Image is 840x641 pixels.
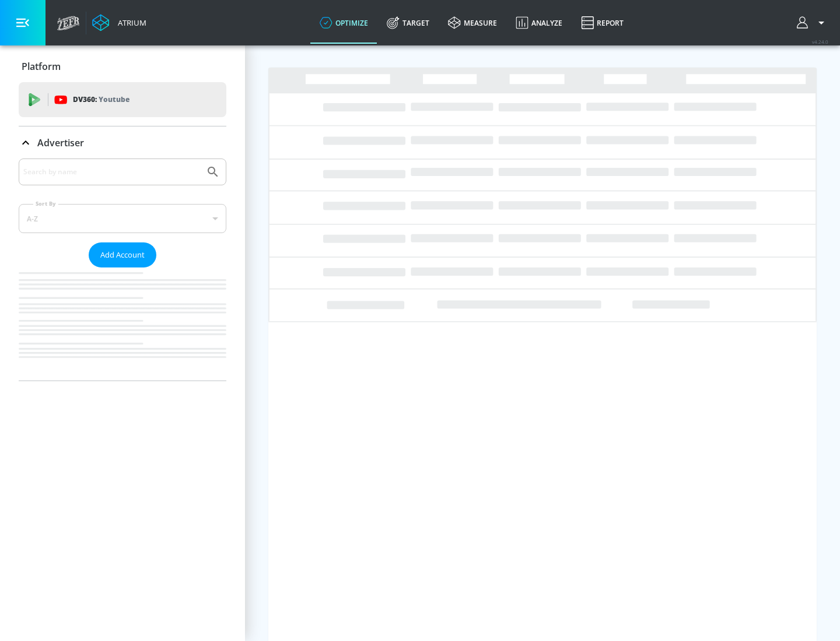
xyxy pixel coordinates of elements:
span: v 4.24.0 [812,38,828,45]
div: Atrium [113,17,146,28]
p: Youtube [99,93,129,105]
a: Atrium [92,14,146,31]
input: Search by name [23,164,200,179]
label: Sort By [33,200,58,207]
p: DV360: [73,93,129,106]
button: Add Account [89,242,156,267]
div: Platform [19,50,226,83]
div: DV360: Youtube [19,82,226,117]
div: A-Z [19,204,226,233]
a: Target [377,2,439,44]
a: Report [572,2,633,44]
p: Advertiser [37,136,84,149]
a: measure [439,2,506,44]
a: optimize [310,2,377,44]
div: Advertiser [19,126,226,159]
span: Add Account [100,248,145,262]
p: Platform [22,60,61,73]
a: Analyze [506,2,572,44]
div: Advertiser [19,159,226,381]
nav: list of Advertiser [19,267,226,381]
